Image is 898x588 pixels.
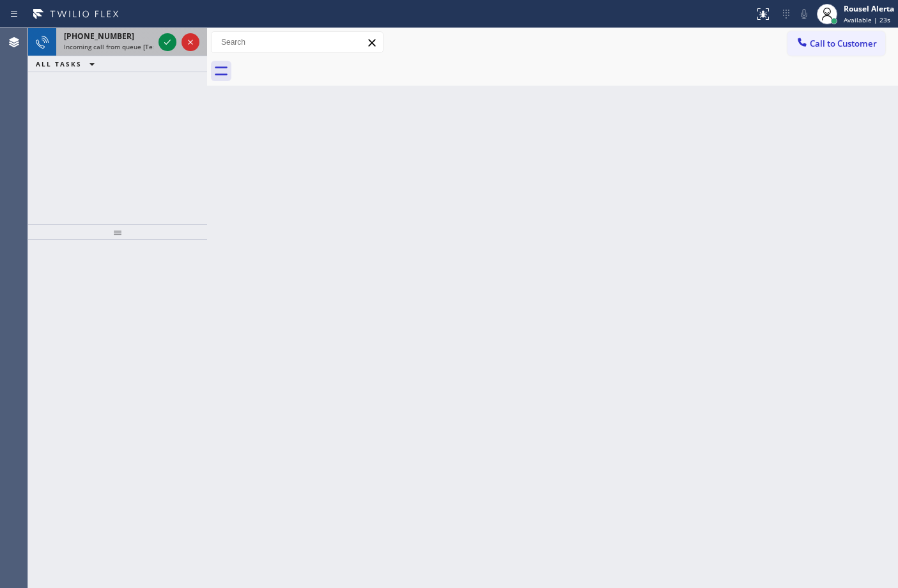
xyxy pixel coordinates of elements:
[212,32,383,52] input: Search
[64,42,170,51] span: Incoming call from queue [Test] All
[787,31,885,56] button: Call to Customer
[844,3,894,14] div: Rousel Alerta
[159,33,176,51] button: Accept
[36,59,82,68] span: ALL TASKS
[182,33,199,51] button: Reject
[844,15,890,24] span: Available | 23s
[810,38,877,49] span: Call to Customer
[28,56,107,72] button: ALL TASKS
[64,31,134,42] span: [PHONE_NUMBER]
[795,5,813,23] button: Mute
